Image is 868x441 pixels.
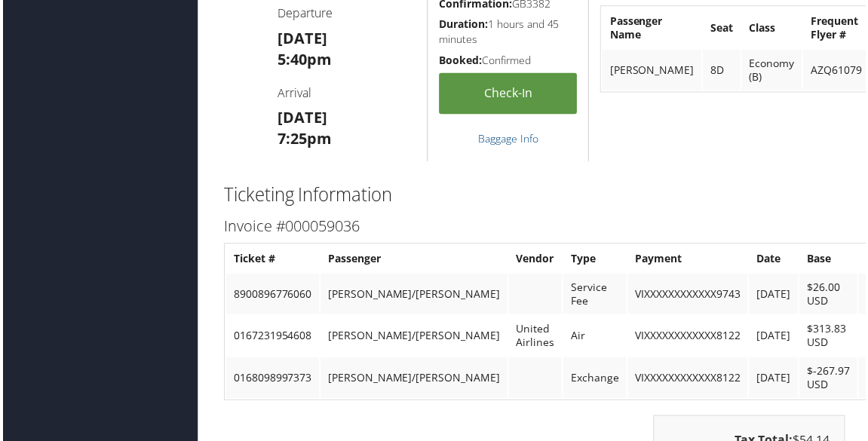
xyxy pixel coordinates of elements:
[320,247,508,274] th: Passenger
[509,317,563,358] td: United Airlines
[225,247,318,274] th: Ticket #
[439,17,578,46] h5: 1 hours and 45 minutes
[277,5,416,21] h4: Departure
[564,275,627,316] td: Service Fee
[603,8,703,48] th: Passenger Name
[629,317,750,358] td: VIXXXXXXXXXXXX8122
[751,275,800,316] td: [DATE]
[277,85,416,102] h4: Arrival
[802,360,860,400] td: $-267.97 USD
[751,360,800,400] td: [DATE]
[320,360,508,400] td: [PERSON_NAME]/[PERSON_NAME]
[222,217,848,238] h3: Invoice #000059036
[751,247,800,274] th: Date
[439,17,488,31] strong: Duration:
[320,275,508,316] td: [PERSON_NAME]/[PERSON_NAME]
[478,132,538,146] a: Baggage Info
[704,50,742,90] td: 8D
[629,247,750,274] th: Payment
[320,317,508,358] td: [PERSON_NAME]/[PERSON_NAME]
[564,360,627,400] td: Exchange
[277,108,327,128] strong: [DATE]
[629,360,750,400] td: VIXXXXXXXXXXXX8122
[277,129,331,149] strong: 7:25pm
[564,247,627,274] th: Type
[225,360,318,400] td: 0168098997373
[704,8,742,48] th: Seat
[509,247,563,274] th: Vendor
[751,317,800,358] td: [DATE]
[439,73,578,115] a: Check-in
[439,53,482,67] strong: Booked:
[744,8,804,48] th: Class
[277,49,331,69] strong: 5:40pm
[629,275,750,316] td: VIXXXXXXXXXXXX9743
[439,53,578,68] h5: Confirmed
[802,247,860,274] th: Base
[744,50,804,90] td: Economy (B)
[225,317,318,358] td: 0167231954608
[802,275,860,316] td: $26.00 USD
[277,28,327,48] strong: [DATE]
[225,275,318,316] td: 8900896776060
[603,50,703,90] td: [PERSON_NAME]
[222,183,848,209] h2: Ticketing Information
[564,317,627,358] td: Air
[802,317,860,358] td: $313.83 USD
